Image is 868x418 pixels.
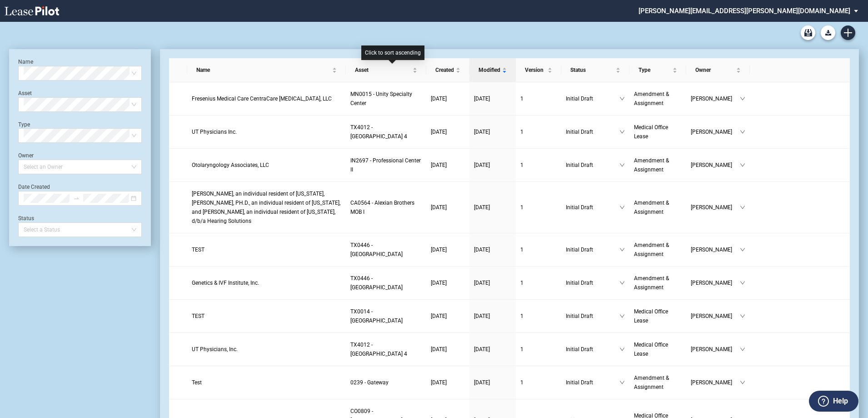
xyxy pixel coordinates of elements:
[634,157,669,173] span: Amendment & Assignment
[691,345,740,354] span: [PERSON_NAME]
[474,94,511,103] a: [DATE]
[634,308,668,324] span: Medical Office Lease
[192,161,342,170] a: Otolaryngology Associates, LLC
[192,162,269,168] span: Otolaryngology Associates, LLC
[350,123,422,141] a: TX4012 - [GEOGRAPHIC_DATA] 4
[431,378,465,387] a: [DATE]
[821,25,835,40] button: Download Blank Form
[479,65,500,75] span: Modified
[431,129,447,135] span: [DATE]
[634,307,682,325] a: Medical Office Lease
[634,156,682,174] a: Amendment & Assignment
[192,345,342,354] a: UT Physicians, Inc.
[634,124,668,140] span: Medical Office Lease
[350,308,403,324] span: TX0014 - Katy Medical Complex Surgery Center
[629,58,686,82] th: Type
[431,127,465,136] a: [DATE]
[833,395,848,407] label: Help
[619,313,625,319] span: down
[619,162,625,168] span: down
[431,379,447,386] span: [DATE]
[73,195,80,201] span: to
[350,200,414,215] span: CA0564 - Alexian Brothers MOB I
[520,127,557,136] a: 1
[561,58,629,82] th: Status
[350,241,422,259] a: TX0446 - [GEOGRAPHIC_DATA]
[350,156,422,174] a: IN2697 - Professional Center II
[520,280,524,286] span: 1
[520,379,524,386] span: 1
[474,278,511,287] a: [DATE]
[192,346,238,353] span: UT Physicians, Inc.
[634,275,669,291] span: Amendment & Assignment
[361,45,424,60] div: Click to sort ascending
[520,162,524,168] span: 1
[192,191,340,224] span: Julie Cutting, an individual resident of California, June McCullough, PH.D., an individual reside...
[634,200,669,215] span: Amendment & Assignment
[474,379,490,386] span: [DATE]
[73,195,80,201] span: swap-right
[350,198,422,217] a: CA0564 - Alexian Brothers MOB I
[740,129,745,135] span: down
[634,90,682,108] a: Amendment & Assignment
[192,278,342,287] a: Genetics & IVF Institute, Inc.
[516,58,561,82] th: Version
[691,203,740,212] span: [PERSON_NAME]
[695,65,734,75] span: Owner
[634,373,682,392] a: Amendment & Assignment
[634,198,682,217] a: Amendment & Assignment
[18,90,32,96] label: Asset
[619,96,625,101] span: down
[474,346,490,353] span: [DATE]
[196,65,331,75] span: Name
[18,121,30,128] label: Type
[520,161,557,170] a: 1
[691,278,740,287] span: [PERSON_NAME]
[740,247,745,252] span: down
[566,203,619,212] span: Initial Draft
[691,161,740,170] span: [PERSON_NAME]
[431,280,447,286] span: [DATE]
[474,127,511,136] a: [DATE]
[634,274,682,292] a: Amendment & Assignment
[566,312,619,321] span: Initial Draft
[355,65,411,75] span: Asset
[634,91,669,106] span: Amendment & Assignment
[431,346,447,353] span: [DATE]
[520,378,557,387] a: 1
[431,161,465,170] a: [DATE]
[619,280,625,286] span: down
[818,25,838,40] md-menu: Download Blank Form List
[520,204,524,211] span: 1
[350,378,422,387] a: 0239 - Gateway
[474,313,490,319] span: [DATE]
[192,313,205,319] span: TEST
[192,94,342,103] a: Fresenius Medical Care CentraCare [MEDICAL_DATA], LLC
[431,345,465,354] a: [DATE]
[520,94,557,103] a: 1
[566,127,619,136] span: Initial Draft
[350,242,403,257] span: TX0446 - Museum Medical Tower
[520,313,524,319] span: 1
[634,123,682,141] a: Medical Office Lease
[192,280,259,286] span: Genetics & IVF Institute, Inc.
[474,247,490,253] span: [DATE]
[431,96,447,102] span: [DATE]
[570,65,614,75] span: Status
[841,25,855,40] a: Create new document
[801,25,815,40] a: Archive
[474,245,511,254] a: [DATE]
[566,278,619,287] span: Initial Draft
[740,280,745,286] span: down
[350,157,421,173] span: IN2697 - Professional Center II
[566,94,619,103] span: Initial Draft
[525,65,546,75] span: Version
[192,127,342,136] a: UT Physicians Inc.
[435,65,454,75] span: Created
[350,379,389,386] span: 0239 - Gateway
[431,278,465,287] a: [DATE]
[691,312,740,321] span: [PERSON_NAME]
[740,162,745,168] span: down
[474,96,490,102] span: [DATE]
[431,247,447,253] span: [DATE]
